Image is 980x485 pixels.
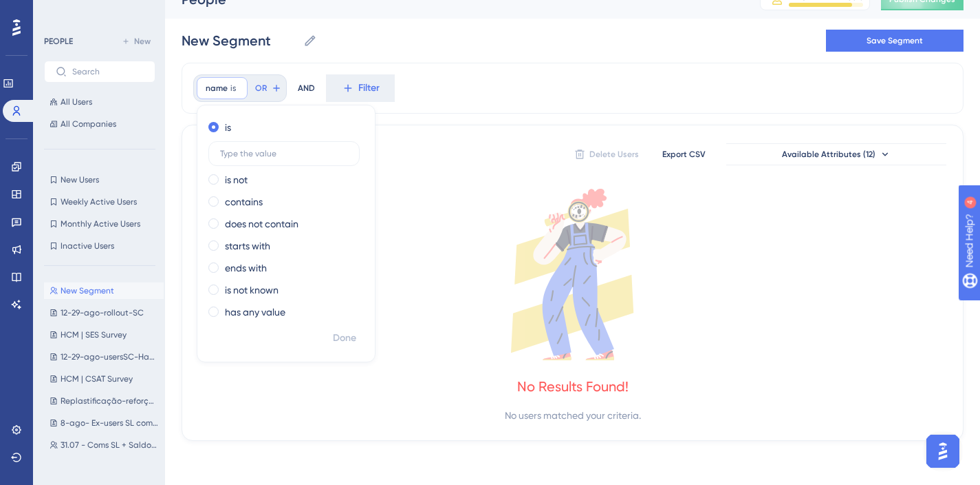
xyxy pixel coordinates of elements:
[230,83,236,94] span: is
[32,3,86,20] span: Need Help?
[44,172,155,188] button: New Users
[61,118,116,130] span: All Companies
[72,67,144,76] input: Search
[517,377,629,396] div: No Results Found!
[61,373,133,384] span: HCM | CSAT Survey
[225,194,263,210] label: contains
[225,216,298,232] label: does not contain
[44,94,155,110] button: All Users
[922,431,963,472] iframe: UserGuiding AI Assistant Launcher
[726,143,946,165] button: Available Attributes (12)
[225,238,270,254] label: starts with
[61,351,158,362] span: 12-29-ago-usersSC-Habilitado
[96,7,100,18] div: 4
[61,285,114,296] span: New Segment
[61,329,127,340] span: HCM | SES Survey
[255,83,267,94] span: OR
[44,349,164,365] button: 12-29-ago-usersSC-Habilitado
[572,143,641,165] button: Delete Users
[206,83,228,94] span: name
[182,31,298,50] input: Segment Name
[44,238,155,254] button: Inactive Users
[325,326,364,351] button: Done
[225,172,248,188] label: is not
[117,33,155,50] button: New
[44,216,155,232] button: Monthly Active Users
[61,440,158,451] span: 31.07 - Coms SL + Saldo Caju
[61,240,114,251] span: Inactive Users
[44,282,164,299] button: New Segment
[44,305,164,321] button: 12-29-ago-rollout-SC
[44,393,164,409] button: Replastificação-reforço-13-ago
[44,415,164,431] button: 8-ago- Ex-users SL com SC habilitado
[782,149,875,160] span: Available Attributes (12)
[225,304,285,320] label: has any value
[358,80,380,96] span: Filter
[649,143,718,165] button: Export CSV
[61,174,99,185] span: New Users
[333,330,356,347] span: Done
[826,30,963,52] button: Save Segment
[44,327,164,343] button: HCM | SES Survey
[225,119,231,136] label: is
[220,149,348,158] input: Type the value
[61,218,140,229] span: Monthly Active Users
[867,35,923,46] span: Save Segment
[225,260,267,276] label: ends with
[134,36,151,47] span: New
[225,282,279,298] label: is not known
[61,196,137,207] span: Weekly Active Users
[61,417,158,429] span: 8-ago- Ex-users SL com SC habilitado
[44,36,73,47] div: PEOPLE
[589,149,639,160] span: Delete Users
[61,395,158,406] span: Replastificação-reforço-13-ago
[44,371,164,387] button: HCM | CSAT Survey
[44,437,164,453] button: 31.07 - Coms SL + Saldo Caju
[44,116,155,132] button: All Companies
[662,149,706,160] span: Export CSV
[298,74,315,102] div: AND
[44,194,155,210] button: Weekly Active Users
[61,96,92,107] span: All Users
[253,77,283,99] button: OR
[61,307,144,318] span: 12-29-ago-rollout-SC
[505,407,641,424] div: No users matched your criteria.
[326,74,395,102] button: Filter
